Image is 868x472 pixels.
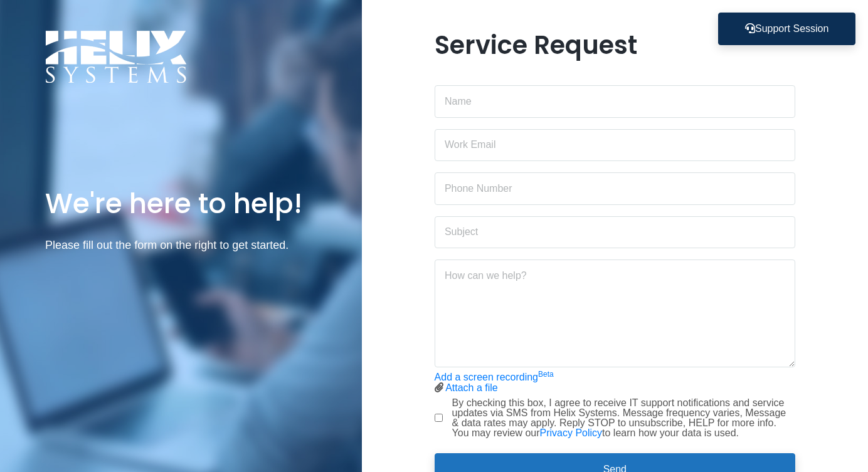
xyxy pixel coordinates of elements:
h1: Service Request [435,30,795,60]
img: Logo [45,30,187,83]
button: Support Session [718,13,855,45]
a: Attach a file [445,382,498,393]
input: Phone Number [435,172,795,205]
a: Add a screen recordingBeta [435,372,554,382]
input: Subject [435,216,795,249]
h1: We're here to help! [45,186,316,221]
input: Name [435,85,795,118]
label: By checking this box, I agree to receive IT support notifications and service updates via SMS fro... [452,398,795,438]
p: Please fill out the form on the right to get started. [45,236,316,254]
a: Privacy Policy [540,427,603,438]
sup: Beta [538,370,554,379]
input: Work Email [435,129,795,162]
